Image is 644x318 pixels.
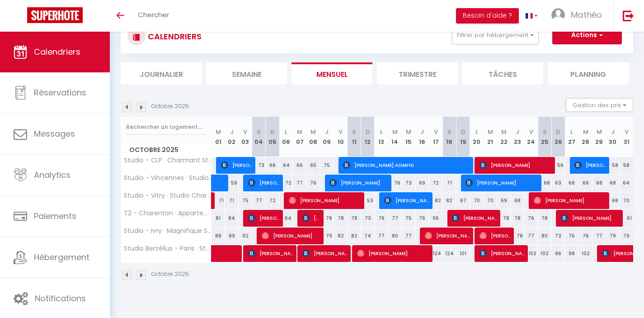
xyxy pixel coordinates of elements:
[221,157,253,174] span: [PERSON_NAME] anak [PERSON_NAME]
[34,87,86,98] span: Réservations
[252,192,266,209] div: 77
[620,175,633,191] div: 64
[606,192,620,209] div: 68
[248,174,280,191] span: [PERSON_NAME]
[206,62,287,85] li: Semaine
[429,175,442,191] div: 72
[348,210,361,227] div: 78
[361,192,375,209] div: 53
[543,128,547,136] abbr: S
[475,128,478,136] abbr: L
[583,128,588,136] abbr: M
[415,117,429,157] th: 16
[442,117,456,157] th: 18
[548,62,629,85] li: Planning
[279,157,293,174] div: 64
[126,119,206,135] input: Rechercher un logement...
[529,128,533,136] abbr: V
[488,128,493,136] abbr: M
[524,245,538,262] div: 102
[122,228,213,234] span: Studio - Ivry · Magnifique Studio proche [GEOGRAPHIC_DATA]
[578,117,592,157] th: 28
[447,128,451,136] abbr: S
[151,102,189,111] p: Octobre 2025
[534,192,606,209] span: [PERSON_NAME]
[306,117,320,157] th: 08
[279,175,293,191] div: 72
[34,169,71,180] span: Analytics
[34,46,80,57] span: Calendriers
[551,117,565,157] th: 26
[225,192,239,209] div: 71
[470,117,484,157] th: 20
[597,128,602,136] abbr: M
[442,245,456,262] div: 124
[620,192,633,209] div: 70
[538,228,551,244] div: 80
[516,128,519,136] abbr: J
[461,128,465,136] abbr: D
[252,117,266,157] th: 04
[377,62,458,85] li: Trimestre
[375,117,388,157] th: 13
[35,293,86,304] span: Notifications
[551,228,565,244] div: 73
[325,128,329,136] abbr: J
[291,62,372,85] li: Mensuel
[402,175,415,191] div: 73
[122,192,213,199] span: Studio - Vitry · Studio Charmant proche [GEOGRAPHIC_DATA]
[243,128,247,136] abbr: V
[465,174,538,191] span: [PERSON_NAME]
[388,117,402,157] th: 14
[266,117,279,157] th: 05
[479,157,552,174] span: [PERSON_NAME]
[497,210,511,227] div: 78
[578,245,592,262] div: 102
[402,117,415,157] th: 15
[425,227,470,244] span: [PERSON_NAME]
[511,117,524,157] th: 23
[388,210,402,227] div: 77
[212,210,225,227] div: 81
[122,175,213,181] span: Studio - Vincennes · Studio d'architecte design proche [GEOGRAPHIC_DATA]
[151,270,189,279] p: Octobre 2025
[310,128,316,136] abbr: M
[561,209,620,227] span: [PERSON_NAME]
[470,192,484,209] div: 70
[361,117,375,157] th: 12
[329,174,388,191] span: [PERSON_NAME]
[406,128,411,136] abbr: M
[606,157,620,174] div: 58
[348,117,361,157] th: 11
[501,128,507,136] abbr: M
[551,245,565,262] div: 96
[566,98,633,112] button: Gestion des prix
[239,192,252,209] div: 75
[216,128,221,136] abbr: M
[456,192,470,209] div: 67
[361,228,375,244] div: 74
[578,175,592,191] div: 68
[366,128,370,136] abbr: D
[456,8,519,24] button: Besoin d'aide ?
[266,192,279,209] div: 72
[239,228,252,244] div: 92
[511,192,524,209] div: 68
[479,227,511,244] span: [PERSON_NAME]
[293,157,306,174] div: 66
[442,175,456,191] div: 71
[338,128,343,136] abbr: V
[571,9,602,20] span: Mathéo
[289,192,361,209] span: [PERSON_NAME]
[146,26,202,47] h3: CALENDRIERS
[252,157,266,174] div: 73
[565,117,578,157] th: 27
[306,157,320,174] div: 65
[429,192,442,209] div: 82
[285,128,287,136] abbr: L
[620,210,633,227] div: 61
[320,210,334,227] div: 78
[402,210,415,227] div: 75
[479,245,525,262] span: [PERSON_NAME]
[556,128,560,136] abbr: D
